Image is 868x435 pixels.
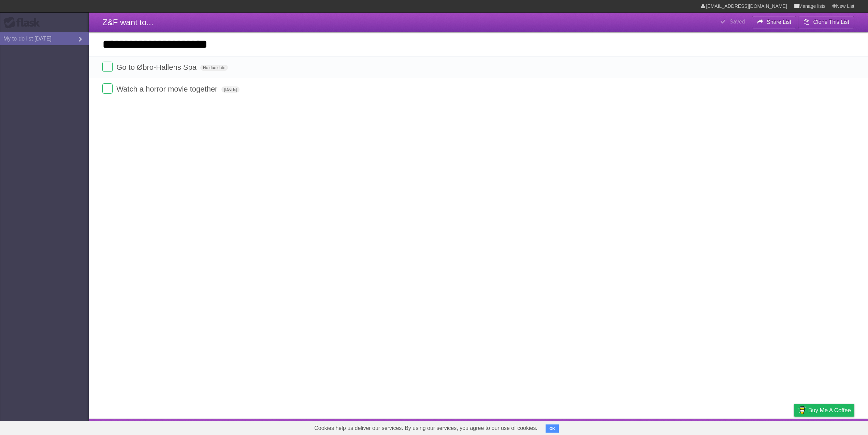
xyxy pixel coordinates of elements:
b: Saved [729,19,745,25]
b: Clone This List [813,19,849,25]
span: Cookies help us deliver our services. By using our services, you agree to our use of cookies. [307,421,544,435]
span: Watch a horror movie together [116,85,219,93]
a: About [703,420,718,433]
label: Done [102,62,113,72]
div: Flask [3,17,44,29]
span: Go to Øbro-Hallens Spa [116,63,198,71]
b: Share List [767,19,791,25]
a: Suggest a feature [811,420,854,433]
span: Buy me a coffee [808,404,851,416]
span: Z&F want to... [102,18,153,27]
a: Buy me a coffee [794,404,854,417]
span: [DATE] [221,86,240,93]
span: No due date [200,65,228,71]
a: Privacy [785,420,803,433]
button: Share List [752,16,797,28]
a: Terms [762,420,777,433]
label: Done [102,83,113,94]
button: OK [546,424,559,433]
img: Buy me a coffee [797,404,807,416]
a: Developers [726,420,753,433]
button: Clone This List [798,16,854,28]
